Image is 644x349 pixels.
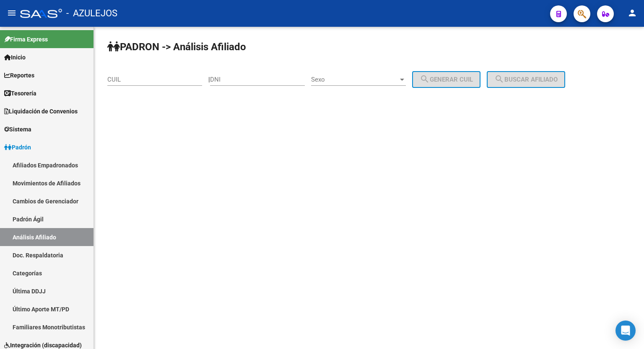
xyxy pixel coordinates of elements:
span: Liquidación de Convenios [4,107,78,116]
span: Tesorería [4,89,36,98]
mat-icon: person [627,8,637,18]
span: Sexo [311,76,398,83]
span: Reportes [4,71,34,80]
div: | [208,76,487,83]
mat-icon: search [494,74,504,84]
span: Buscar afiliado [494,76,558,83]
span: Firma Express [4,35,48,44]
mat-icon: search [420,74,430,84]
strong: PADRON -> Análisis Afiliado [107,41,246,53]
div: Open Intercom Messenger [615,321,636,341]
span: Sistema [4,125,31,134]
span: Generar CUIL [420,76,473,83]
button: Buscar afiliado [487,71,565,88]
span: Inicio [4,53,26,62]
span: - AZULEJOS [66,4,117,23]
span: Padrón [4,143,31,152]
mat-icon: menu [7,8,17,18]
button: Generar CUIL [412,71,480,88]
